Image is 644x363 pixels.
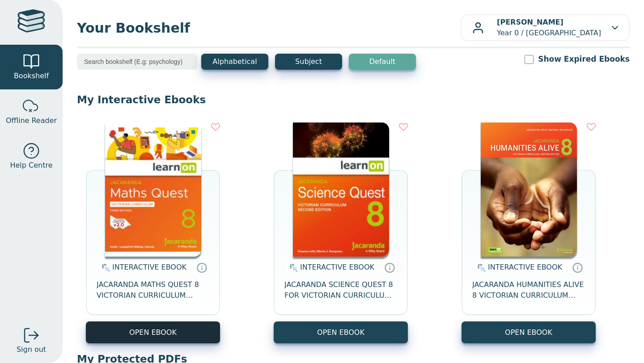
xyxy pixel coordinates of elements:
a: Interactive eBooks are accessed online via the publisher’s portal. They contain interactive resou... [196,262,207,273]
span: JACARANDA SCIENCE QUEST 8 FOR VICTORIAN CURRICULUM LEARNON 2E EBOOK [284,279,397,301]
span: Offline Reader [6,115,57,126]
a: Interactive eBooks are accessed online via the publisher’s portal. They contain interactive resou... [384,262,395,273]
button: Default [349,54,416,70]
label: Show Expired Ebooks [538,54,630,65]
a: Interactive eBooks are accessed online via the publisher’s portal. They contain interactive resou... [572,262,583,273]
img: fffb2005-5288-ea11-a992-0272d098c78b.png [293,122,389,257]
img: interactive.svg [99,262,110,273]
img: interactive.svg [475,262,486,273]
img: c004558a-e884-43ec-b87a-da9408141e80.jpg [105,122,201,257]
span: JACARANDA HUMANITIES ALIVE 8 VICTORIAN CURRICULUM LEARNON EBOOK 2E [472,279,585,301]
button: OPEN EBOOK [86,321,220,343]
span: INTERACTIVE EBOOK [112,263,186,271]
span: INTERACTIVE EBOOK [488,263,562,271]
button: [PERSON_NAME]Year 0 / [GEOGRAPHIC_DATA] [461,14,630,41]
button: OPEN EBOOK [462,321,596,343]
p: Year 0 / [GEOGRAPHIC_DATA] [497,17,601,38]
span: Help Centre [10,160,52,171]
img: interactive.svg [287,262,298,273]
span: Sign out [17,344,46,355]
span: Your Bookshelf [77,18,461,38]
input: Search bookshelf (E.g: psychology) [77,54,198,70]
span: INTERACTIVE EBOOK [300,263,374,271]
button: Subject [275,54,342,70]
img: bee2d5d4-7b91-e911-a97e-0272d098c78b.jpg [481,122,577,257]
span: Bookshelf [14,71,49,81]
button: Alphabetical [201,54,268,70]
p: My Interactive Ebooks [77,93,630,106]
b: [PERSON_NAME] [497,18,563,26]
button: OPEN EBOOK [274,321,408,343]
span: JACARANDA MATHS QUEST 8 VICTORIAN CURRICULUM LEARNON EBOOK 3E [97,279,209,301]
